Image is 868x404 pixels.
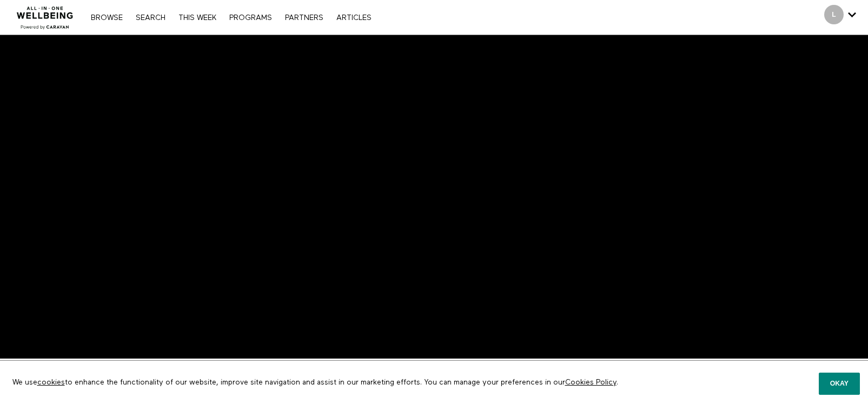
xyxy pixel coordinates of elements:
[565,379,617,386] a: Cookies Policy
[280,14,329,22] a: PARTNERS
[85,12,376,23] nav: Primary
[173,14,222,22] a: THIS WEEK
[85,14,128,22] a: Browse
[130,14,171,22] a: Search
[224,14,277,22] a: PROGRAMS
[4,369,683,396] p: We use to enhance the functionality of our website, improve site navigation and assist in our mar...
[37,379,65,386] a: cookies
[331,14,377,22] a: ARTICLES
[819,373,860,394] button: Okay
